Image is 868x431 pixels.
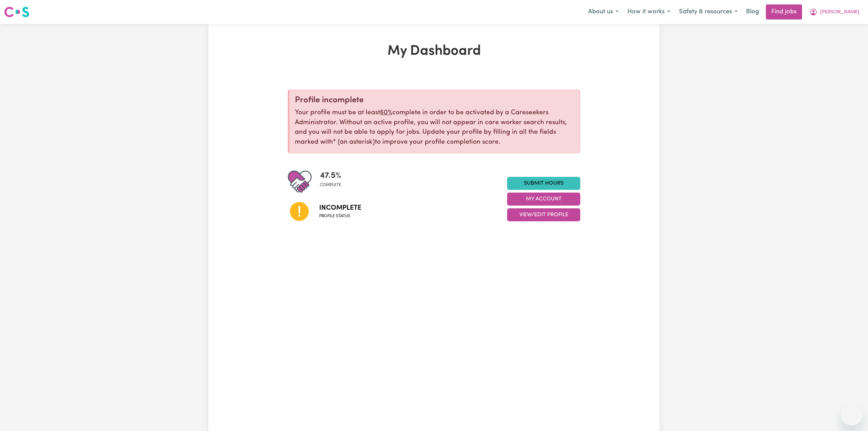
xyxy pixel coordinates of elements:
u: 60% [380,109,392,116]
iframe: Button to launch messaging window [841,404,863,426]
p: Your profile must be at least complete in order to be activated by a Careseekers Administrator. W... [295,108,574,147]
span: [PERSON_NAME] [820,9,859,16]
img: Careseekers logo [4,6,29,18]
button: View/Edit Profile [507,208,580,221]
button: My Account [507,193,580,206]
div: Profile incomplete [295,95,574,105]
span: Incomplete [319,203,361,213]
a: Blog [742,4,763,19]
a: Submit Hours [507,177,580,190]
button: How it works [623,5,675,19]
a: Careseekers logo [4,4,29,20]
span: 47.5 % [320,170,341,182]
a: Find jobs [766,4,802,19]
span: an asterisk [333,139,375,145]
button: Safety & resources [675,5,742,19]
button: My Account [805,5,864,19]
div: Profile completeness: 47.5% [320,170,347,194]
span: complete [320,182,341,188]
h1: My Dashboard [288,43,580,60]
span: Profile status [319,213,361,219]
button: About us [584,5,623,19]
